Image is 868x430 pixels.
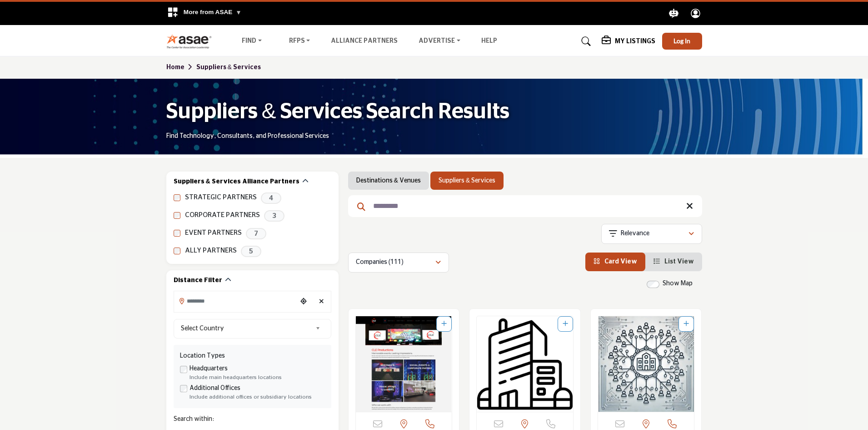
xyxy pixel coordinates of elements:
a: View List [653,258,694,265]
a: Suppliers & Services [196,64,261,71]
div: Location Types [180,351,325,361]
label: Additional Offices [190,384,240,393]
a: Open Listing in new tab [598,316,694,412]
a: Suppliers & Services [439,176,495,185]
input: STRATEGIC PARTNERS checkbox [174,194,180,201]
img: Site Logo [166,34,217,49]
div: Clear search location [315,292,329,312]
a: Add To List [683,321,689,327]
span: 3 [264,210,284,222]
p: Companies (111) [356,258,404,267]
label: STRATEGIC PARTNERS [185,192,257,203]
label: Headquarters [190,364,228,374]
p: Find Technology, Consultants, and Professional Services [166,132,329,141]
a: Add To List [563,321,568,327]
h1: Suppliers & Services Search Results [166,98,509,126]
span: 7 [246,228,266,239]
label: Show Map [663,279,693,288]
img: CLE Productions [356,316,452,412]
div: More from ASAE [161,2,247,25]
a: Open Listing in new tab [356,316,452,412]
a: Advertise [412,35,467,48]
a: Destinations & Venues [356,176,421,185]
div: My Listings [602,36,655,47]
input: ALLY PARTNERS checkbox [174,248,180,254]
button: Relevance [601,224,702,244]
a: Alliance Partners [331,38,398,44]
div: Include main headquarters locations [190,374,325,382]
a: Add To List [441,321,447,327]
span: List View [664,258,694,265]
a: Home [166,64,196,71]
a: Search [573,34,597,49]
button: Companies (111) [348,253,449,273]
span: 5 [241,246,261,257]
a: RFPs [283,35,317,48]
span: More from ASAE [184,9,242,15]
label: ALLY PARTNERS [185,246,237,256]
a: Help [481,38,497,44]
h5: My Listings [615,37,655,46]
div: Choose your current location [297,292,310,312]
input: Search Keyword [348,195,702,217]
li: List View [645,253,702,271]
a: View Card [594,258,637,265]
label: CORPORATE PARTNERS [185,210,260,221]
p: Relevance [621,229,649,238]
label: EVENT PARTNERS [185,228,242,238]
li: Card View [585,253,645,271]
input: EVENT PARTNERS checkbox [174,230,180,237]
img: Ant's Eye View [477,316,573,412]
div: Search within: [174,415,331,424]
span: Select Country [181,323,312,334]
a: Open Listing in new tab [477,316,573,412]
span: 4 [261,192,281,204]
input: CORPORATE PARTNERS checkbox [174,212,180,219]
a: Find [235,35,268,48]
img: Lee Ann Burr & Associates [598,316,694,412]
h2: Suppliers & Services Alliance Partners [174,177,299,187]
h2: Distance Filter [174,276,222,285]
input: Search Location [174,292,297,310]
span: Log In [673,37,690,45]
div: Include additional offices or subsidiary locations [190,393,325,401]
button: Log In [662,33,702,50]
span: Card View [604,258,637,265]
